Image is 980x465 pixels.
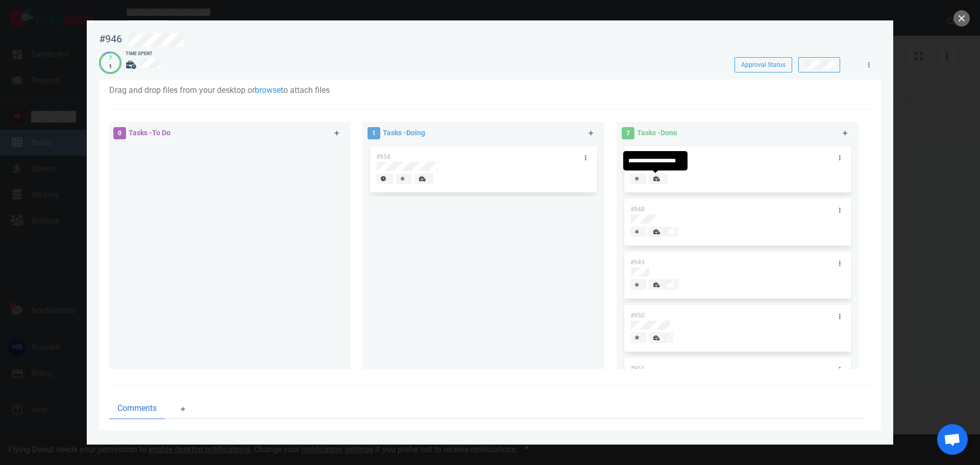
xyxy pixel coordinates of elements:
div: 1 [109,63,112,71]
a: browse [255,85,281,95]
div: #946 [99,33,122,45]
span: Tasks - Doing [383,129,425,137]
span: 7 [622,127,634,139]
span: #949 [630,259,645,266]
span: Tasks - To Do [129,129,170,137]
span: #948 [630,206,645,213]
div: Open de chat [937,424,968,455]
span: 0 [113,127,126,139]
span: #950 [630,312,645,319]
button: close [953,10,970,27]
span: to attach files [281,85,330,95]
span: #951 [630,365,645,372]
span: #954 [376,153,390,160]
div: Time Spent [126,51,169,58]
span: 1 [367,127,380,139]
span: Tasks - Done [637,129,677,137]
button: Approval Status [734,57,792,72]
span: Comments [117,402,157,414]
span: Drag and drop files from your desktop or [109,85,255,95]
div: 7 [109,54,112,63]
